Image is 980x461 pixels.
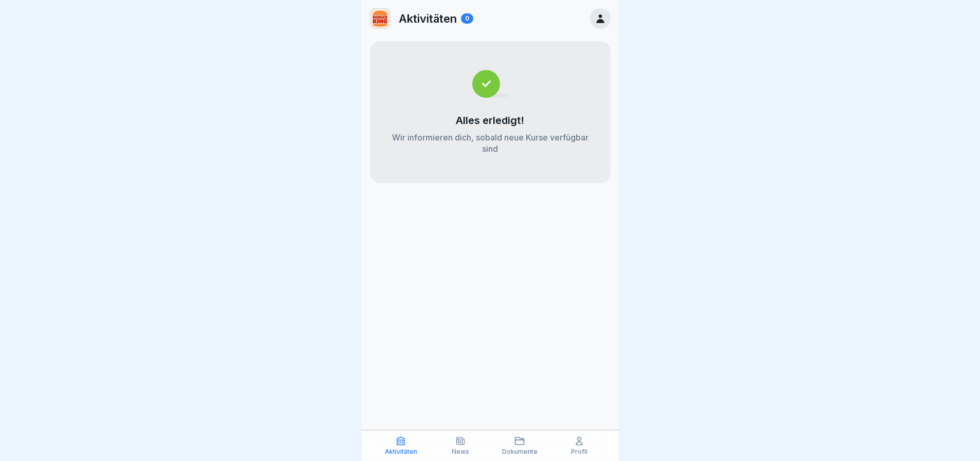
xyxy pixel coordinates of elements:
[502,448,538,455] p: Dokumente
[390,132,590,154] p: Wir informieren dich, sobald neue Kurse verfügbar sind
[461,13,473,24] div: 0
[399,12,457,25] p: Aktivitäten
[370,9,390,28] img: w2f18lwxr3adf3talrpwf6id.png
[472,70,508,98] img: completed.svg
[452,448,469,455] p: News
[385,448,417,455] p: Aktivitäten
[456,114,524,127] p: Alles erledigt!
[571,448,587,455] p: Profil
